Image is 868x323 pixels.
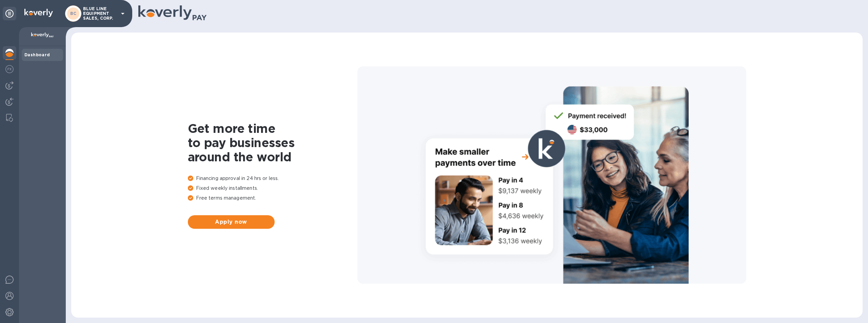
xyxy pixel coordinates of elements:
div: Unpin categories [3,7,16,20]
p: BLUE LINE EQUIPMENT SALES, CORP. [83,6,117,21]
b: Dashboard [24,52,50,57]
b: BC [70,11,77,16]
img: Logo [24,9,53,17]
p: Financing approval in 24 hrs or less. [188,175,357,182]
button: Apply now [188,215,275,229]
p: Free terms management. [188,195,357,202]
img: Foreign exchange [5,65,14,73]
h1: Get more time to pay businesses around the world [188,121,357,164]
span: Apply now [193,218,269,226]
p: Fixed weekly installments. [188,185,357,192]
